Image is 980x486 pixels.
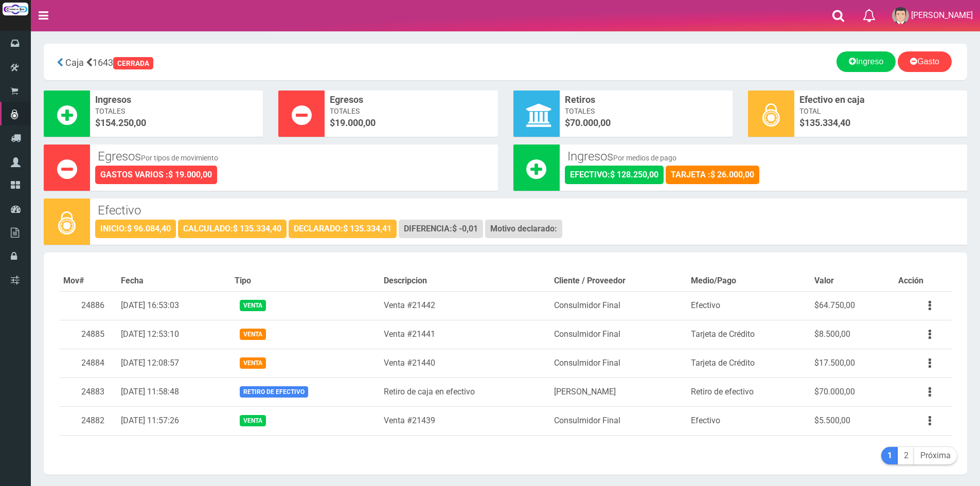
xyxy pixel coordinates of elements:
[687,349,810,377] td: Tarjeta de Crédito
[59,291,117,320] td: 24886
[565,106,727,116] span: Totales
[687,406,810,435] td: Efectivo
[98,204,959,217] h3: Efectivo
[710,170,754,179] strong: $ 26.000,00
[233,224,281,233] strong: $ 135.334,40
[380,406,550,435] td: Venta #21439
[289,220,397,238] div: DECLARADO:
[117,291,230,320] td: [DATE] 16:53:03
[100,117,146,128] font: 154.250,00
[65,57,84,68] span: Caja
[380,377,550,406] td: Retiro de caja en efectivo
[240,329,266,339] span: Venta
[230,271,380,291] th: Tipo
[59,377,117,406] td: 24883
[117,349,230,377] td: [DATE] 12:08:57
[343,224,391,233] strong: $ 135.334,41
[117,377,230,406] td: [DATE] 11:58:48
[550,349,687,377] td: Consulmidor Final
[810,320,894,349] td: $8.500,00
[127,224,171,233] strong: $ 96.084,40
[330,116,492,130] span: $
[59,406,117,435] td: 24882
[117,271,230,291] th: Fecha
[380,271,550,291] th: Descripcion
[95,106,258,116] span: Totales
[117,320,230,349] td: [DATE] 12:53:10
[810,377,894,406] td: $70.000,00
[95,166,217,184] div: GASTOS VARIOS :
[51,51,354,73] div: 1643
[240,386,308,397] span: Retiro de efectivo
[550,271,687,291] th: Cliente / Proveedor
[117,406,230,435] td: [DATE] 11:57:26
[810,406,894,435] td: $5.500,00
[613,154,676,162] small: Por medios de pago
[810,349,894,377] td: $17.500,00
[330,106,492,116] span: Totales
[3,3,28,15] img: Logo grande
[141,154,218,162] small: Por tipos de movimiento
[399,220,483,238] div: DIFERENCIA:
[567,150,960,163] h3: Ingresos
[113,57,153,69] div: CERRADA
[380,320,550,349] td: Venta #21441
[168,170,212,179] strong: $ 19.000,00
[687,291,810,320] td: Efectivo
[95,220,176,238] div: INICIO:
[810,271,894,291] th: Valor
[799,93,962,106] span: Efectivo en caja
[550,291,687,320] td: Consulmidor Final
[550,320,687,349] td: Consulmidor Final
[914,447,957,465] a: Próxima
[565,116,727,130] span: $
[59,349,117,377] td: 24884
[485,220,562,238] div: Motivo declarado:
[178,220,287,238] div: CALCULADO:
[805,117,850,128] span: 135.334,40
[799,116,962,130] span: $
[95,93,258,106] span: Ingresos
[380,291,550,320] td: Venta #21442
[666,166,759,184] div: TARJETA :
[894,271,952,291] th: Acción
[565,166,664,184] div: EFECTIVO:
[898,51,952,72] a: Gasto
[550,406,687,435] td: Consulmidor Final
[335,117,376,128] font: 19.000,00
[240,415,266,426] span: Venta
[59,271,117,291] th: Mov#
[898,447,915,465] a: 2
[687,320,810,349] td: Tarjeta de Crédito
[330,93,492,106] span: Egresos
[550,377,687,406] td: [PERSON_NAME]
[452,224,478,233] strong: $ -0,01
[380,349,550,377] td: Venta #21440
[892,7,909,24] img: User Image
[610,170,658,179] strong: $ 128.250,00
[687,271,810,291] th: Medio/Pago
[887,451,892,460] b: 1
[240,357,266,368] span: Venta
[687,377,810,406] td: Retiro de efectivo
[565,93,727,106] span: Retiros
[810,291,894,320] td: $64.750,00
[240,300,266,311] span: Venta
[98,150,490,163] h3: Egresos
[799,106,962,116] span: Total
[59,320,117,349] td: 24885
[836,51,896,72] a: Ingreso
[911,10,973,20] span: [PERSON_NAME]
[570,117,611,128] font: 70.000,00
[95,116,258,130] span: $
